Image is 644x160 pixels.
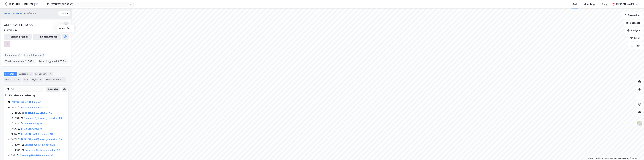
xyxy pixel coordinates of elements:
div: Info [22,77,29,82]
span: 11 067 ㎡ [25,60,35,63]
div: ORHUSVEIEN 10 AS [4,22,33,27]
a: Steinberg Handelseiendom AS [20,154,53,157]
button: [STREET_ADDRESS] [3,12,24,15]
div: Kontrollprogram for chat [628,145,644,160]
div: 50% [11,154,16,157]
div: Mine Tags [584,2,595,6]
span: 3 057 ㎡ [58,60,67,63]
div: 3 [39,78,42,81]
a: [PERSON_NAME] Eiendom AS [21,133,53,135]
div: 5 [17,78,20,81]
div: 33% [15,122,20,125]
button: Eiendomstabell [4,34,32,40]
button: Datasett [624,20,643,26]
div: Eiendommer : [4,53,22,58]
div: 100% [11,127,17,131]
img: Z [637,120,643,126]
div: 100% [15,111,21,115]
div: 100% [15,143,21,147]
div: Totalt tomteareal : [4,59,36,64]
a: Prestfoss Sentrumseiendom AS [25,149,60,151]
input: Søk på adresse, matrikkel, gårdeiere, leietakere eller personer [50,2,130,7]
a: Leina Holding AS [24,122,42,125]
div: Styret [30,77,43,82]
div: 100% [11,106,17,109]
span: 1 [43,53,44,57]
div: 1 [62,78,65,81]
a: Hk Næringseiendom AS [21,106,47,109]
button: Leietakertabell [33,34,61,40]
a: Mapbox [588,157,597,160]
div: 100% [15,148,21,152]
button: Tilbake [58,11,70,16]
div: Leide lokasjoner : [23,53,45,58]
a: [STREET_ADDRESS] AS [25,111,52,114]
a: Improve this map [614,157,629,160]
div: Aksjonærer [18,72,33,76]
a: OpenStreetMap [598,157,613,160]
button: Ekspander [46,87,60,92]
a: [PERSON_NAME] AS [21,127,43,130]
button: Bokmerker [622,12,643,19]
img: logo.f888ab2527a4732fd821a326f86c7f29.svg [5,1,38,7]
div: 100% [11,138,17,141]
div: Totalt byggareal : [38,59,68,64]
div: 921 713 444 [4,29,18,32]
span: 1 [19,53,21,57]
div: Eiendommer [34,72,53,76]
input: Søk [9,87,44,92]
div: Gårdeier [27,12,37,15]
a: [PERSON_NAME] Næringseiendom AS [21,138,62,141]
a: Landfalløya 105 Eiendom AS [25,143,55,146]
button: Tags [628,42,643,49]
div: Bolig [602,2,608,6]
button: Filter [628,35,643,41]
iframe: Chat Widget [628,145,644,160]
div: Transaksjoner [44,77,66,82]
button: Analyse [625,27,643,34]
a: Drammen Syd Næringseiendom AS [24,117,62,119]
div: Kart [572,2,577,6]
div: Portefølje [4,72,17,76]
div: Kun eiendoms-eierskap [9,94,36,97]
a: [PERSON_NAME] Holding AS [11,101,41,103]
div: [PERSON_NAME] [616,2,634,6]
div: 33% [15,116,20,120]
div: 1 [49,72,52,75]
div: 100% [11,132,17,136]
div: Leietakere [4,77,21,82]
